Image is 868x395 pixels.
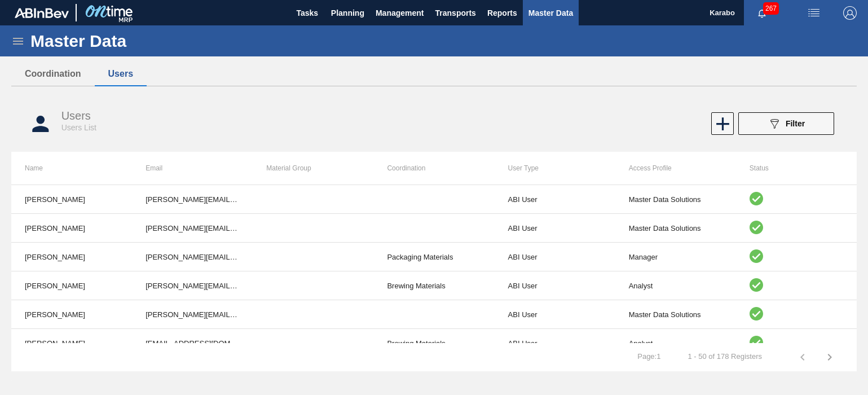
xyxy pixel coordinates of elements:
[132,185,253,214] td: [PERSON_NAME][EMAIL_ADDRESS][PERSON_NAME][DOMAIN_NAME]
[11,329,132,358] td: [PERSON_NAME]
[15,8,69,18] img: TNhmsLtSVTkK8tSr43FrP2fwEKptu5GPRR3wAAAABJRU5ErkJggg==
[674,343,776,361] td: 1 - 50 of 178 Registers
[95,62,147,86] button: Users
[744,5,780,21] button: Notifications
[495,214,615,243] td: ABI User
[11,214,132,243] td: [PERSON_NAME]
[807,6,821,20] img: userActions
[373,152,494,185] th: Coordination
[132,243,253,271] td: [PERSON_NAME][EMAIL_ADDRESS][DOMAIN_NAME]
[750,192,843,207] div: Active user
[11,243,132,271] td: [PERSON_NAME]
[61,109,91,122] span: Users
[843,6,857,20] img: Logout
[750,278,843,293] div: Active user
[11,62,95,86] button: Coordination
[295,6,320,20] span: Tasks
[495,329,615,358] td: ABI User
[615,271,736,300] td: Analyst
[763,2,779,15] span: 267
[736,152,857,185] th: Status
[132,214,253,243] td: [PERSON_NAME][EMAIL_ADDRESS][DOMAIN_NAME]
[750,249,843,265] div: Active user
[373,271,494,300] td: Brewing Materials
[11,152,132,185] th: Name
[253,152,373,185] th: Material Group
[61,123,96,132] span: Users List
[373,329,494,358] td: Brewing Materials
[528,6,573,20] span: Master Data
[376,6,424,20] span: Management
[132,329,253,358] td: [EMAIL_ADDRESS][DOMAIN_NAME]
[30,34,231,47] h1: Master Data
[373,243,494,271] td: Packaging Materials
[495,271,615,300] td: ABI User
[786,119,805,128] span: Filter
[624,343,674,361] td: Page : 1
[11,271,132,300] td: [PERSON_NAME]
[435,6,476,20] span: Transports
[615,243,736,271] td: Manager
[750,307,843,322] div: Active user
[495,300,615,329] td: ABI User
[733,112,840,135] div: Filter user
[738,112,834,135] button: Filter
[615,185,736,214] td: Master Data Solutions
[331,6,364,20] span: Planning
[750,221,843,236] div: Active user
[132,152,253,185] th: Email
[11,300,132,329] td: [PERSON_NAME]
[495,243,615,271] td: ABI User
[750,336,843,351] div: Active user
[495,152,615,185] th: User Type
[615,329,736,358] td: Analyst
[132,271,253,300] td: [PERSON_NAME][EMAIL_ADDRESS][PERSON_NAME][DOMAIN_NAME]
[710,112,733,135] div: New user
[132,300,253,329] td: [PERSON_NAME][EMAIL_ADDRESS][PERSON_NAME][DOMAIN_NAME]
[487,6,517,20] span: Reports
[615,152,736,185] th: Access Profile
[11,185,132,214] td: [PERSON_NAME]
[615,214,736,243] td: Master Data Solutions
[495,185,615,214] td: ABI User
[615,300,736,329] td: Master Data Solutions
